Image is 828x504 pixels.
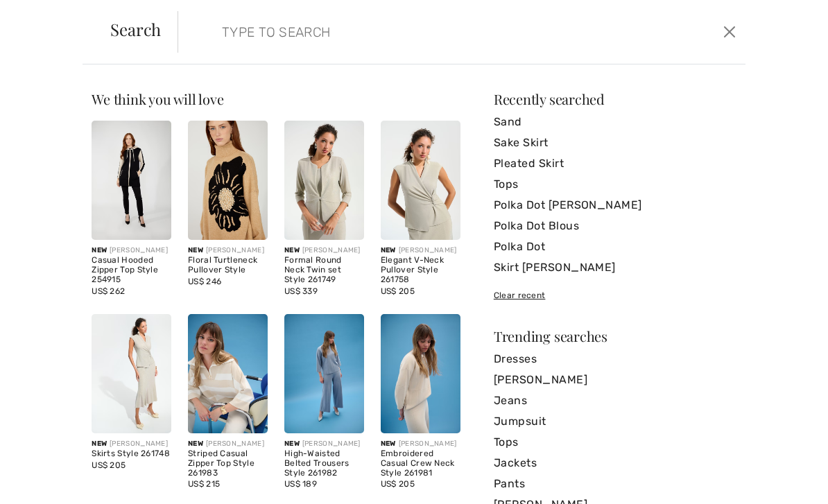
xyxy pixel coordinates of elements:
div: [PERSON_NAME] [188,245,268,256]
div: Trending searches [494,329,736,343]
span: US$ 215 [188,479,220,489]
span: New [381,440,396,448]
div: Casual Hooded Zipper Top Style 254915 [92,256,171,284]
span: US$ 189 [284,479,317,489]
div: [PERSON_NAME] [284,245,364,256]
div: [PERSON_NAME] [381,245,460,256]
span: We think you will love [92,89,223,108]
span: New [188,246,203,254]
div: High-Waisted Belted Trousers Style 261982 [284,449,364,478]
span: US$ 205 [381,286,415,296]
div: [PERSON_NAME] [92,245,171,256]
div: Embroidered Casual Crew Neck Style 261981 [381,449,460,478]
img: Joseph Ribkoff Skirts Style 261748. Champagne 171 [92,314,171,433]
div: Recently searched [494,92,736,106]
img: Casual Hooded Zipper Top Style 254915. Black/Champagne [92,121,171,240]
span: New [381,246,396,254]
a: Sand [494,112,736,132]
input: TYPE TO SEARCH [212,11,592,53]
span: New [92,246,107,254]
span: New [188,440,203,448]
a: Skirt [PERSON_NAME] [494,257,736,278]
div: Floral Turtleneck Pullover Style [188,256,268,275]
span: New [92,440,107,448]
div: Formal Round Neck Twin set Style 261749 [284,256,364,284]
img: Striped Casual Zipper Top Style 261983. Birch melange/winter white [188,314,268,433]
div: [PERSON_NAME] [188,439,268,449]
a: Pants [494,473,736,494]
div: Striped Casual Zipper Top Style 261983 [188,449,268,478]
div: [PERSON_NAME] [92,439,171,449]
div: Skirts Style 261748 [92,449,171,459]
div: Elegant V-Neck Pullover Style 261758 [381,256,460,284]
a: Jeans [494,390,736,411]
a: Polka Dot [PERSON_NAME] [494,195,736,216]
div: [PERSON_NAME] [284,439,364,449]
img: Embroidered Casual Crew Neck Style 261981. Birch melange [381,314,460,433]
a: Jackets [494,453,736,473]
span: Search [110,21,161,37]
span: New [284,246,300,254]
img: Floral Turtleneck Pullover Style. Camel [188,121,268,240]
a: Dresses [494,349,736,370]
div: [PERSON_NAME] [381,439,460,449]
img: High-Waisted Belted Trousers Style 261982. Birch melange [284,314,364,433]
img: Elegant V-Neck Pullover Style 261758. Champagne 171 [381,121,460,240]
a: Sake Skirt [494,132,736,153]
div: Clear recent [494,289,736,302]
span: US$ 262 [92,286,125,296]
span: US$ 246 [188,277,221,286]
a: [PERSON_NAME] [494,370,736,390]
span: New [284,440,300,448]
span: US$ 339 [284,286,318,296]
a: Jumpsuit [494,411,736,432]
button: Close [719,21,739,43]
a: Polka Dot [494,236,736,257]
img: Formal Round Neck Twin set Style 261749. Champagne 171 [284,121,364,240]
span: US$ 205 [92,460,126,470]
a: Polka Dot Blous [494,216,736,236]
span: US$ 205 [381,479,415,489]
a: Tops [494,174,736,195]
a: Tops [494,432,736,453]
a: Pleated Skirt [494,153,736,174]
